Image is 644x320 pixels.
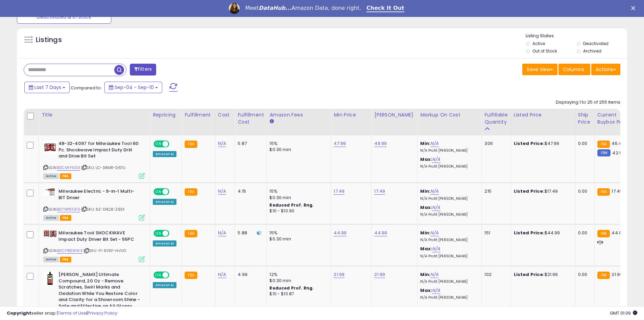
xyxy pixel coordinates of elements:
[168,231,179,236] span: OFF
[432,287,440,294] a: N/A
[430,140,438,147] a: N/A
[583,48,601,54] label: Archived
[591,64,620,75] button: Actions
[269,188,326,194] div: 15%
[514,188,570,194] div: $17.49
[84,248,126,253] span: | SKU: Y1-6V5F-HVUO
[597,230,610,237] small: FBA
[484,272,505,278] div: 102
[420,279,476,284] p: N/A Profit [PERSON_NAME]
[154,231,163,236] span: ON
[185,230,197,237] small: FBA
[583,41,609,46] label: Deactivated
[484,111,508,126] div: Fulfillable Quantity
[168,272,179,278] span: OFF
[558,64,590,75] button: Columns
[631,6,638,10] div: Close
[334,111,368,119] div: Min Price
[81,207,124,212] span: | SKU: 6Z-ENC8-Z8DI
[57,248,82,254] a: B0CF1BSWW3
[334,230,347,236] a: 44.99
[43,230,57,237] img: 51LP8LGpIsL._SL40_.jpg
[432,246,440,252] a: N/A
[60,257,71,262] span: FBA
[514,272,570,278] div: $21.99
[522,64,557,75] button: Save View
[420,246,432,252] b: Max:
[185,188,197,196] small: FBA
[597,111,632,126] div: Current Buybox Price
[269,119,273,125] small: Amazon Fees.
[259,5,291,11] i: DataHub...
[597,188,610,196] small: FBA
[420,212,476,217] p: N/A Profit [PERSON_NAME]
[532,48,557,54] label: Out of Stock
[60,215,71,221] span: FBA
[578,230,589,236] div: 0.00
[43,230,145,261] div: ASIN:
[366,5,404,12] a: Check It Out
[269,208,326,214] div: $10 - $10.90
[57,165,80,171] a: B0CM1Y1G3X
[532,41,545,46] label: Active
[88,310,117,316] a: Privacy Policy
[432,156,440,163] a: N/A
[612,188,622,194] span: 17.49
[269,141,326,147] div: 15%
[514,188,545,194] b: Listed Price:
[374,111,414,119] div: [PERSON_NAME]
[154,272,163,278] span: ON
[43,272,57,285] img: 41MQjsOM4qL._SL40_.jpg
[418,109,482,135] th: The percentage added to the cost of goods (COGS) that forms the calculator for Min & Max prices.
[420,271,430,278] b: Min:
[484,230,505,236] div: 151
[153,199,176,205] div: Amazon AI
[420,287,432,294] b: Max:
[430,271,438,278] a: N/A
[269,202,314,208] b: Reduced Prof. Rng.
[269,236,326,242] div: $0.30 min
[269,230,326,236] div: 15%
[218,230,226,236] a: N/A
[484,141,505,147] div: 306
[514,230,570,236] div: $44.99
[130,64,156,76] button: Filters
[430,188,438,195] a: N/A
[484,188,505,194] div: 215
[185,111,212,119] div: Fulfillment
[597,141,610,148] small: FBA
[420,156,432,163] b: Max:
[420,254,476,259] p: N/A Profit [PERSON_NAME]
[57,207,80,212] a: B07NP6TJFG
[43,188,145,220] div: ASIN:
[578,141,589,147] div: 0.00
[71,85,102,91] span: Compared to:
[269,272,326,278] div: 12%
[420,204,432,211] b: Max:
[43,141,145,178] div: ASIN:
[610,310,637,316] span: 2025-09-18 01:09 GMT
[115,84,154,91] span: Sep-04 - Sep-10
[420,164,476,169] p: N/A Profit [PERSON_NAME]
[612,150,622,156] span: 42.9
[168,189,179,195] span: OFF
[154,189,163,195] span: ON
[185,272,197,279] small: FBA
[218,111,232,119] div: Cost
[58,230,141,244] b: Milwaukee Tool SHOCKWAVE Impact Duty Driver Bit Set - 55PC
[334,188,344,195] a: 17.49
[43,173,59,179] span: All listings currently available for purchase on Amazon
[334,271,344,278] a: 21.99
[58,141,141,161] b: 48-32-4097 for Milwaukee Tool 60 Pc. Shockwave Impact Duty Drill and Drive Bit Set
[60,173,71,179] span: FBA
[556,99,620,106] div: Displaying 1 to 25 of 255 items
[430,230,438,236] a: N/A
[334,140,346,147] a: 47.99
[420,295,476,300] p: N/A Profit [PERSON_NAME]
[168,141,179,147] span: OFF
[153,111,179,119] div: Repricing
[374,271,385,278] a: 21.99
[420,140,430,147] b: Min:
[218,140,226,147] a: N/A
[514,271,545,278] b: Listed Price:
